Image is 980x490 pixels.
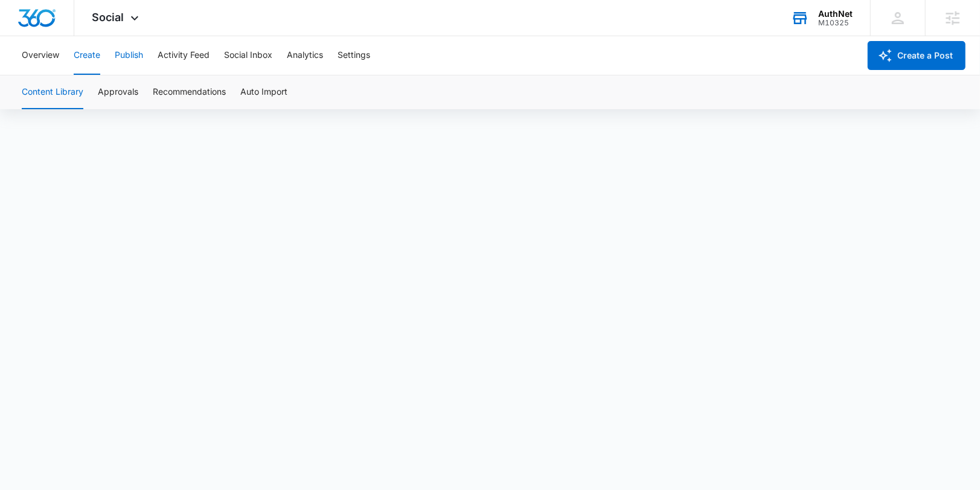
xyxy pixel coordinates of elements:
[818,9,853,19] div: account name
[115,36,143,75] button: Publish
[868,41,966,70] button: Create a Post
[22,75,83,109] button: Content Library
[22,36,59,75] button: Overview
[74,36,100,75] button: Create
[818,19,853,27] div: account id
[287,36,323,75] button: Analytics
[240,75,287,109] button: Auto Import
[338,36,370,75] button: Settings
[224,36,272,75] button: Social Inbox
[98,75,138,109] button: Approvals
[158,36,210,75] button: Activity Feed
[153,75,226,109] button: Recommendations
[92,11,124,24] span: Social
